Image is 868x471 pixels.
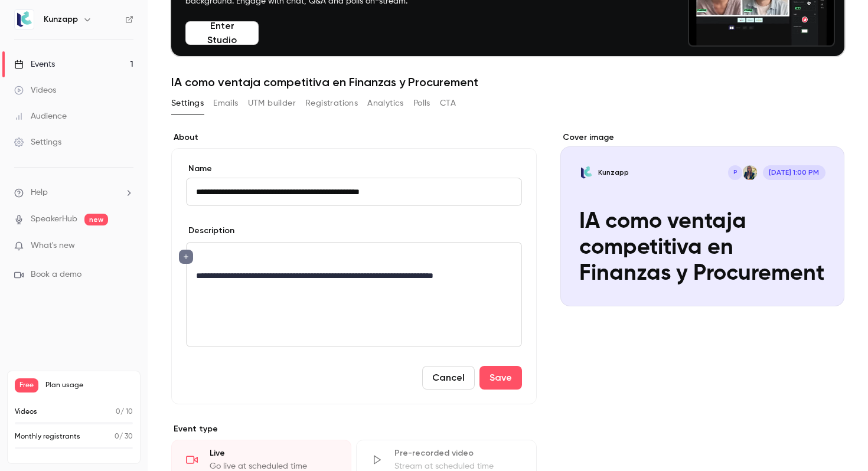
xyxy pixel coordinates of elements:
iframe: Noticeable Trigger [119,241,133,251]
p: / 30 [115,431,133,442]
p: Event type [171,423,537,435]
span: 0 [115,433,119,440]
h6: Kunzapp [44,14,78,25]
button: Cancel [422,366,475,390]
div: Live [210,447,337,459]
section: Cover image [560,132,844,306]
div: Audience [14,110,67,122]
section: description [186,242,522,347]
label: Name [186,163,522,175]
div: Events [14,58,55,70]
span: Plan usage [45,381,133,390]
button: Emails [213,94,238,113]
div: Pre-recorded video [394,447,521,459]
button: Polls [413,94,430,113]
button: Settings [171,94,204,113]
img: Kunzapp [15,10,34,29]
span: new [84,214,108,225]
a: SpeakerHub [31,213,77,225]
h1: IA como ventaja competitiva en Finanzas y Procurement [171,75,844,89]
button: Enter Studio [185,21,259,45]
button: CTA [440,94,456,113]
button: Save [479,366,522,390]
p: Videos [15,407,37,417]
div: Settings [14,136,61,148]
span: What's new [31,240,75,252]
p: Monthly registrants [15,431,80,442]
div: editor [187,243,521,346]
span: Free [15,378,38,392]
span: 0 [116,408,120,416]
span: Help [31,187,48,199]
button: Analytics [367,94,404,113]
li: help-dropdown-opener [14,187,133,199]
div: Videos [14,84,56,96]
label: Cover image [560,132,844,143]
button: UTM builder [248,94,296,113]
label: Description [186,225,234,237]
label: About [171,132,537,143]
span: Book a demo [31,269,81,281]
p: / 10 [116,407,133,417]
button: Registrations [305,94,358,113]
